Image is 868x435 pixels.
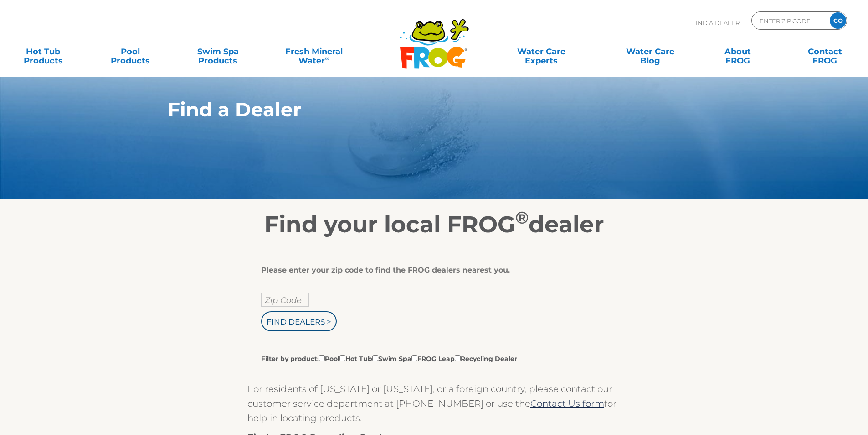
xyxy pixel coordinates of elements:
[261,266,601,275] div: Please enter your zip code to find the FROG dealers nearest you.
[9,42,77,61] a: Hot TubProducts
[704,42,771,61] a: AboutFROG
[515,207,529,228] sup: ®
[97,42,164,61] a: PoolProducts
[319,355,325,361] input: Filter by product:PoolHot TubSwim SpaFROG LeapRecycling Dealer
[372,355,378,361] input: Filter by product:PoolHot TubSwim SpaFROG LeapRecycling Dealer
[692,11,740,34] p: Find A Dealer
[791,42,859,61] a: ContactFROG
[411,355,417,361] input: Filter by product:PoolHot TubSwim SpaFROG LeapRecycling Dealer
[455,355,461,361] input: Filter by product:PoolHot TubSwim SpaFROG LeapRecycling Dealer
[247,382,621,425] p: For residents of [US_STATE] or [US_STATE], or a foreign country, please contact our customer serv...
[168,99,658,121] h1: Find a Dealer
[616,42,684,61] a: Water CareBlog
[339,355,345,361] input: Filter by product:PoolHot TubSwim SpaFROG LeapRecycling Dealer
[530,398,604,409] a: Contact Us form
[830,12,846,29] input: GO
[486,42,596,61] a: Water CareExperts
[271,42,356,61] a: Fresh MineralWater∞
[261,353,517,363] label: Filter by product: Pool Hot Tub Swim Spa FROG Leap Recycling Dealer
[184,42,252,61] a: Swim SpaProducts
[759,14,820,27] input: Zip Code Form
[154,211,714,238] h2: Find your local FROG dealer
[261,311,337,331] input: Find Dealers >
[325,54,329,62] sup: ∞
